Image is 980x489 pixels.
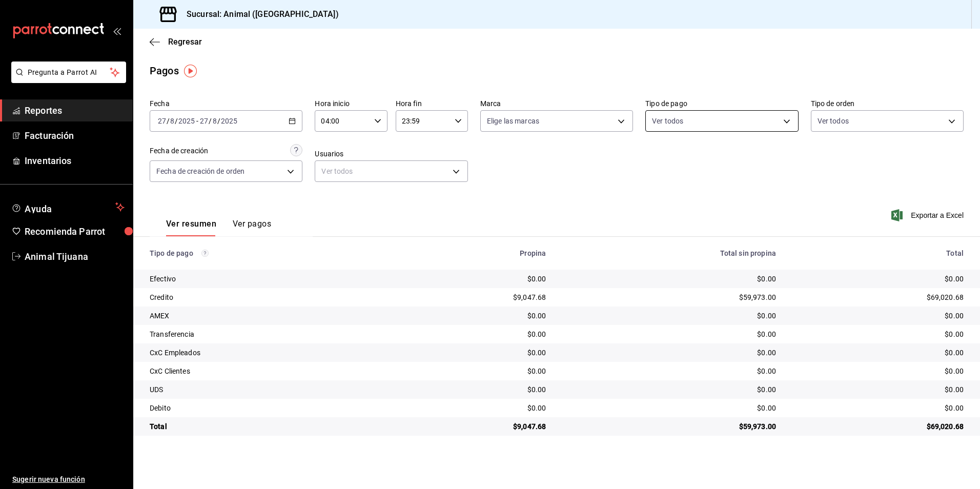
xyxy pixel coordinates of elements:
[562,421,776,432] div: $59,973.00
[113,27,121,35] button: open_drawer_menu
[562,329,776,339] div: $0.00
[25,154,125,168] span: Inventarios
[150,292,390,302] div: Credito
[792,421,964,432] div: $69,020.68
[233,219,271,236] button: Ver pagos
[562,292,776,302] div: $59,973.00
[184,65,197,77] img: Tooltip marker
[150,274,390,284] div: Efectivo
[150,311,390,321] div: AMEX
[217,117,220,125] span: /
[315,100,387,107] label: Hora inicio
[562,274,776,284] div: $0.00
[150,249,390,257] div: Tipo de pago
[12,474,125,485] span: Sugerir nueva función
[396,100,468,107] label: Hora fin
[150,63,179,78] div: Pagos
[150,146,208,156] div: Fecha de creación
[315,150,467,157] label: Usuarios
[25,129,125,142] span: Facturación
[792,329,964,339] div: $0.00
[25,201,111,213] span: Ayuda
[7,74,126,85] a: Pregunta a Parrot AI
[562,249,776,257] div: Total sin propina
[150,366,390,376] div: CxC Clientes
[406,348,546,358] div: $0.00
[406,249,546,257] div: Propina
[25,225,125,238] span: Recomienda Parrot
[175,117,178,125] span: /
[199,117,209,125] input: --
[25,104,125,117] span: Reportes
[406,311,546,321] div: $0.00
[792,403,964,413] div: $0.00
[645,100,798,107] label: Tipo de pago
[25,250,125,263] span: Animal Tijuana
[220,117,238,125] input: ----
[150,421,390,432] div: Total
[792,366,964,376] div: $0.00
[562,403,776,413] div: $0.00
[166,219,216,236] button: Ver resumen
[168,37,202,47] span: Regresar
[792,274,964,284] div: $0.00
[166,219,271,236] div: navigation tabs
[406,329,546,339] div: $0.00
[150,348,390,358] div: CxC Empleados
[150,37,202,47] button: Regresar
[406,403,546,413] div: $0.00
[562,384,776,395] div: $0.00
[818,116,849,126] span: Ver todos
[406,421,546,432] div: $9,047.68
[212,117,217,125] input: --
[792,292,964,302] div: $69,020.68
[178,117,195,125] input: ----
[178,8,339,21] h3: Sucursal: Animal ([GEOGRAPHIC_DATA])
[811,100,964,107] label: Tipo de orden
[157,117,167,125] input: --
[480,100,633,107] label: Marca
[11,62,126,83] button: Pregunta a Parrot AI
[562,311,776,321] div: $0.00
[170,117,175,125] input: --
[150,384,390,395] div: UDS
[150,100,302,107] label: Fecha
[652,116,683,126] span: Ver todos
[406,366,546,376] div: $0.00
[792,384,964,395] div: $0.00
[167,117,170,125] span: /
[792,311,964,321] div: $0.00
[150,329,390,339] div: Transferencia
[406,292,546,302] div: $9,047.68
[156,166,244,176] span: Fecha de creación de orden
[196,117,198,125] span: -
[893,209,964,221] button: Exportar a Excel
[315,160,467,182] div: Ver todos
[562,366,776,376] div: $0.00
[792,249,964,257] div: Total
[792,348,964,358] div: $0.00
[406,384,546,395] div: $0.00
[150,403,390,413] div: Debito
[406,274,546,284] div: $0.00
[201,250,209,257] svg: Los pagos realizados con Pay y otras terminales son montos brutos.
[28,67,110,78] span: Pregunta a Parrot AI
[562,348,776,358] div: $0.00
[209,117,212,125] span: /
[487,116,539,126] span: Elige las marcas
